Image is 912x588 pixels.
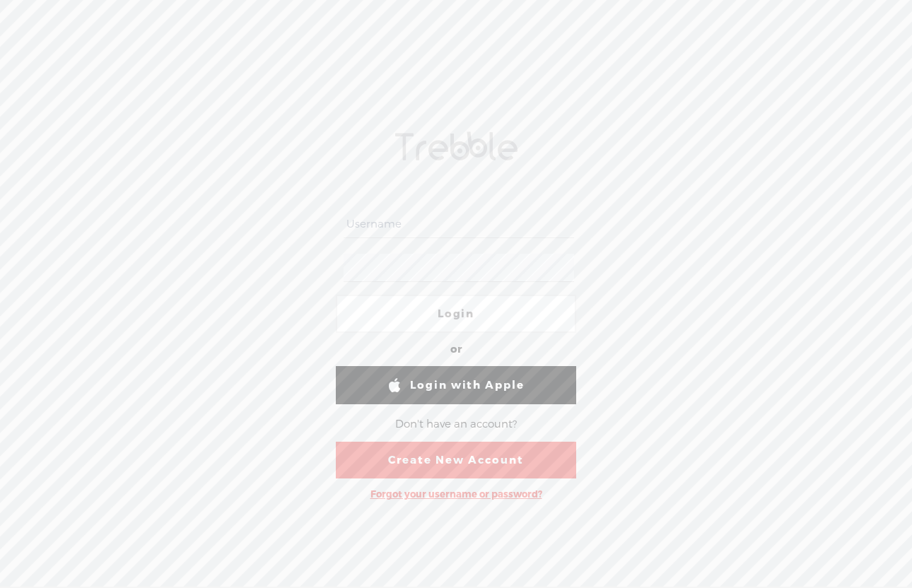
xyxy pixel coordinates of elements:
[450,339,462,361] div: or
[344,211,573,238] input: Username
[395,409,517,439] div: Don't have an account?
[336,366,576,404] a: Login with Apple
[336,442,576,478] a: Create New Account
[336,295,576,333] a: Login
[363,481,549,507] div: Forgot your username or password?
